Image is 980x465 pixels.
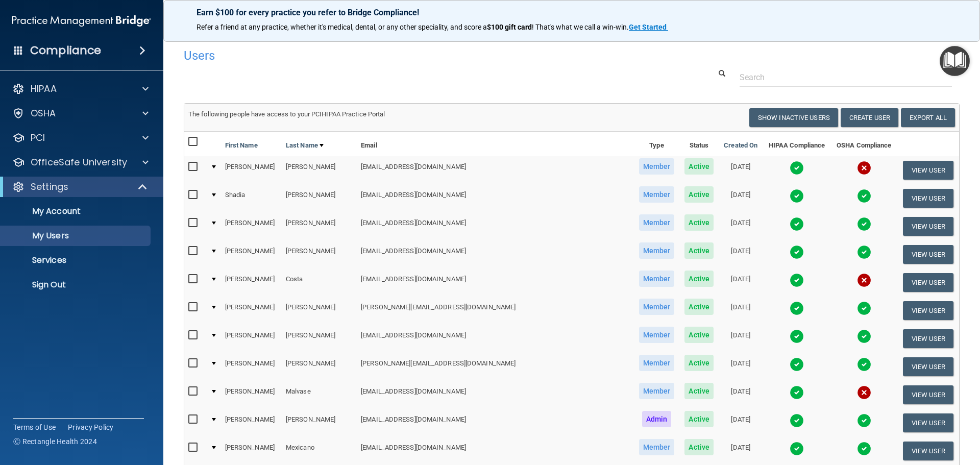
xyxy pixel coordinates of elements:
[684,411,714,427] span: Active
[31,83,57,95] p: HIPAA
[790,442,804,456] img: tick.e7d51cea.svg
[857,161,871,175] img: cross.ca9f0e7f.svg
[357,132,633,156] th: Email
[857,189,871,203] img: tick.e7d51cea.svg
[763,132,830,156] th: HIPAA Compliance
[719,156,763,184] td: [DATE]
[225,139,258,152] a: First Name
[221,437,282,465] td: [PERSON_NAME]
[684,383,714,399] span: Active
[719,437,763,465] td: [DATE]
[12,83,149,95] a: HIPAA
[639,439,675,455] span: Member
[68,422,114,432] a: Privacy Policy
[357,325,633,353] td: [EMAIL_ADDRESS][DOMAIN_NAME]
[857,245,871,259] img: tick.e7d51cea.svg
[903,273,953,292] button: View User
[639,158,675,175] span: Member
[633,132,679,156] th: Type
[31,107,56,119] p: OSHA
[282,353,357,381] td: [PERSON_NAME]
[221,409,282,437] td: [PERSON_NAME]
[221,268,282,297] td: [PERSON_NAME]
[684,327,714,343] span: Active
[940,46,970,76] button: Open Resource Center
[12,107,149,119] a: OSHA
[903,161,953,180] button: View User
[12,11,151,31] img: PMB logo
[790,301,804,315] img: tick.e7d51cea.svg
[680,132,719,156] th: Status
[221,184,282,212] td: Shadia
[282,156,357,184] td: [PERSON_NAME]
[642,411,672,427] span: Admin
[724,139,757,152] a: Created On
[357,297,633,325] td: [PERSON_NAME][EMAIL_ADDRESS][DOMAIN_NAME]
[197,23,487,31] span: Refer a friend at any practice, whether it's medical, dental, or any other speciality, and score a
[719,240,763,268] td: [DATE]
[629,23,667,31] strong: Get Started
[903,357,953,376] button: View User
[857,385,871,400] img: cross.ca9f0e7f.svg
[790,245,804,259] img: tick.e7d51cea.svg
[13,422,56,432] a: Terms of Use
[7,255,146,265] p: Services
[790,385,804,400] img: tick.e7d51cea.svg
[31,181,68,193] p: Settings
[749,108,838,127] button: Show Inactive Users
[719,353,763,381] td: [DATE]
[684,271,714,287] span: Active
[903,301,953,320] button: View User
[357,156,633,184] td: [EMAIL_ADDRESS][DOMAIN_NAME]
[719,184,763,212] td: [DATE]
[790,413,804,428] img: tick.e7d51cea.svg
[357,437,633,465] td: [EMAIL_ADDRESS][DOMAIN_NAME]
[282,240,357,268] td: [PERSON_NAME]
[790,189,804,203] img: tick.e7d51cea.svg
[684,299,714,315] span: Active
[857,301,871,315] img: tick.e7d51cea.svg
[719,268,763,297] td: [DATE]
[684,242,714,259] span: Active
[903,442,953,460] button: View User
[903,385,953,404] button: View User
[357,353,633,381] td: [PERSON_NAME][EMAIL_ADDRESS][DOMAIN_NAME]
[857,329,871,344] img: tick.e7d51cea.svg
[12,132,149,144] a: PCI
[7,280,146,290] p: Sign Out
[30,43,101,58] h4: Compliance
[639,327,675,343] span: Member
[282,184,357,212] td: [PERSON_NAME]
[903,189,953,208] button: View User
[831,132,897,156] th: OSHA Compliance
[282,297,357,325] td: [PERSON_NAME]
[684,186,714,203] span: Active
[282,325,357,353] td: [PERSON_NAME]
[357,268,633,297] td: [EMAIL_ADDRESS][DOMAIN_NAME]
[719,409,763,437] td: [DATE]
[639,186,675,203] span: Member
[188,110,385,118] span: The following people have access to your PCIHIPAA Practice Portal
[639,214,675,231] span: Member
[857,273,871,287] img: cross.ca9f0e7f.svg
[221,240,282,268] td: [PERSON_NAME]
[639,299,675,315] span: Member
[532,23,629,31] span: ! That's what we call a win-win.
[282,409,357,437] td: [PERSON_NAME]
[221,156,282,184] td: [PERSON_NAME]
[7,231,146,241] p: My Users
[790,217,804,231] img: tick.e7d51cea.svg
[719,325,763,353] td: [DATE]
[282,381,357,409] td: Malvase
[903,217,953,236] button: View User
[31,132,45,144] p: PCI
[857,217,871,231] img: tick.e7d51cea.svg
[221,297,282,325] td: [PERSON_NAME]
[357,212,633,240] td: [EMAIL_ADDRESS][DOMAIN_NAME]
[221,325,282,353] td: [PERSON_NAME]
[629,23,668,31] a: Get Started
[903,413,953,432] button: View User
[12,181,148,193] a: Settings
[790,357,804,372] img: tick.e7d51cea.svg
[790,273,804,287] img: tick.e7d51cea.svg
